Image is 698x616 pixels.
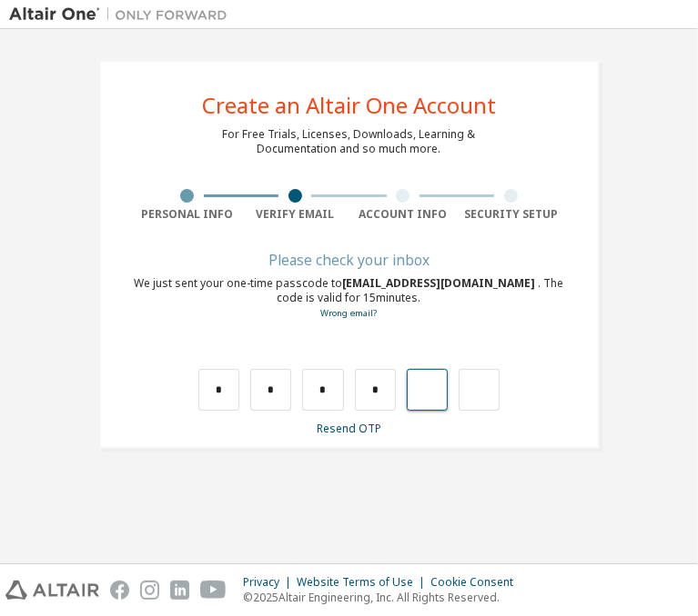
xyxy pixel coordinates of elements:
[140,581,159,600] img: instagram.svg
[243,575,297,590] div: Privacy
[200,581,227,600] img: youtube.svg
[9,5,237,24] img: Altair One
[110,581,129,600] img: facebook.svg
[170,581,189,600] img: linkedin.svg
[134,254,565,265] div: Please check your inbox
[457,207,565,222] div: Security Setup
[241,207,349,222] div: Verify Email
[321,307,378,319] a: Go back to the registration form
[343,275,539,291] span: [EMAIL_ADDRESS][DOMAIN_NAME]
[430,575,524,590] div: Cookie Consent
[223,127,476,156] div: For Free Trials, Licenses, Downloads, Learning & Documentation and so much more.
[317,421,381,436] a: Resend OTP
[297,575,430,590] div: Website Terms of Use
[243,590,524,605] p: © 2025 Altair Engineering, Inc. All Rights Reserved.
[202,94,496,116] div: Create an Altair One Account
[134,207,242,222] div: Personal Info
[5,581,99,600] img: altair_logo.svg
[349,207,458,222] div: Account Info
[134,276,565,321] div: We just sent your one-time passcode to . The code is valid for 15 minutes.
